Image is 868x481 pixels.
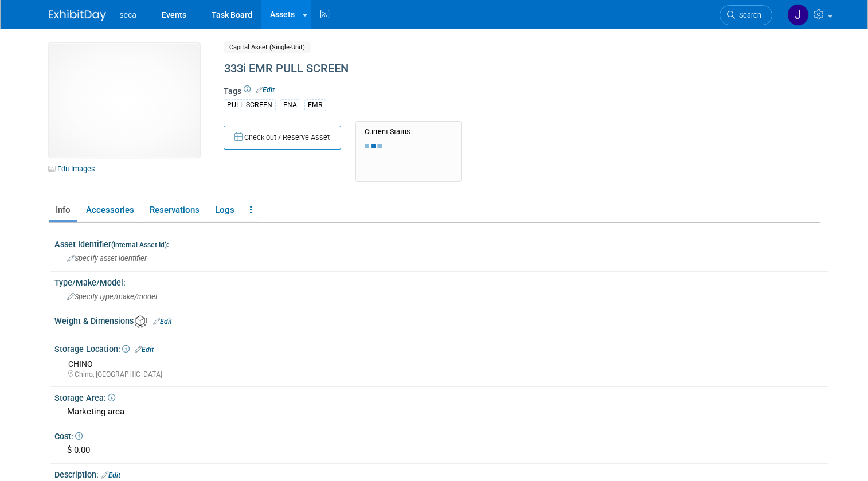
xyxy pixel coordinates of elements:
[54,466,828,481] div: Description:
[135,346,154,354] a: Edit
[63,441,820,459] div: $ 0.00
[79,200,140,220] a: Accessories
[54,393,115,402] span: Storage Area:
[365,144,382,148] img: loading...
[735,11,761,19] span: Search
[68,370,820,380] div: Chino, [GEOGRAPHIC_DATA]
[63,403,820,421] div: Marketing area
[54,274,828,288] div: Type/Make/Model:
[54,236,828,250] div: Asset Identifier :
[220,58,732,79] div: 333i EMR PULL SCREEN
[68,359,93,369] span: CHINO
[208,200,241,220] a: Logs
[49,10,106,21] img: ExhibitDay
[49,43,200,158] img: View Images
[304,99,326,111] div: EMR
[135,315,147,328] img: Asset Weight and Dimensions
[101,471,120,479] a: Edit
[365,127,452,136] div: Current Status
[67,292,157,301] span: Specify type/make/model
[224,85,732,119] div: Tags
[54,341,828,355] div: Storage Location:
[224,126,341,150] button: Check out / Reserve Asset
[49,162,100,176] a: Edit Images
[224,41,311,53] span: Capital Asset (Single-Unit)
[143,200,206,220] a: Reservations
[720,5,772,25] a: Search
[280,99,300,111] div: ENA
[54,428,828,442] div: Cost:
[111,241,167,249] small: (Internal Asset Id)
[54,312,828,328] div: Weight & Dimensions
[224,99,276,111] div: PULL SCREEN
[49,200,77,220] a: Info
[153,318,172,326] a: Edit
[120,10,137,19] span: seca
[256,86,275,94] a: Edit
[787,4,809,26] img: Jose Gregory
[67,254,147,263] span: Specify asset identifier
